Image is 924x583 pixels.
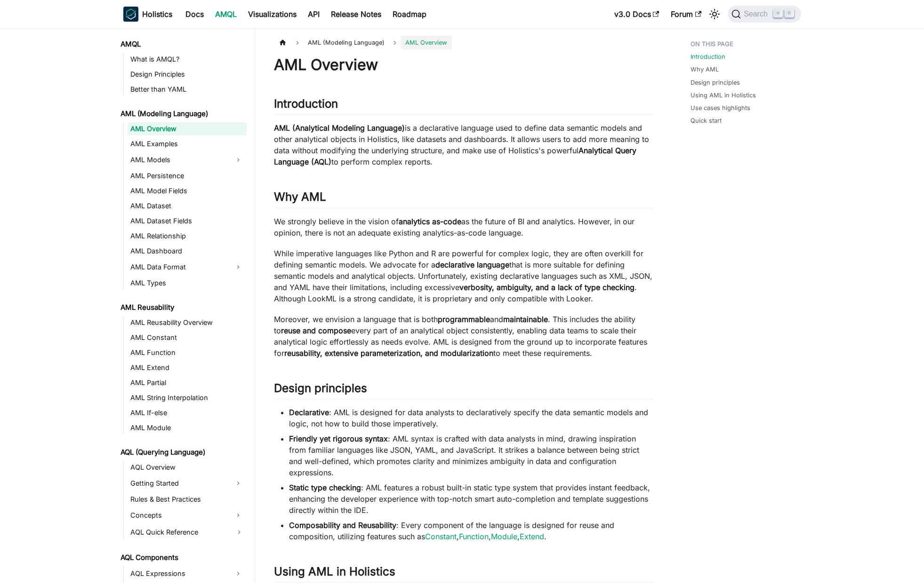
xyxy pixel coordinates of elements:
[274,190,653,208] h2: Why AML
[289,520,396,530] strong: Composability and Reusability
[118,446,247,459] a: AQL (Querying Language)
[289,483,361,492] strong: Static type checking
[128,476,230,491] a: Getting Started
[303,36,389,49] span: AML (Modeling Language)
[118,301,247,314] a: AML Reusability
[459,532,489,541] a: Function
[128,346,247,359] a: AML Function
[520,532,544,541] a: Extend
[289,408,329,417] strong: Declarative
[128,244,247,258] a: AML Dashboard
[503,315,548,324] strong: maintainable
[242,7,302,22] a: Visualizations
[274,36,653,49] nav: Breadcrumbs
[274,55,653,74] h1: AML Overview
[691,52,725,61] a: Introduction
[230,152,247,167] button: Expand sidebar category 'AML Models'
[128,184,247,197] a: AML Model Fields
[123,7,172,22] a: HolisticsHolistics
[274,123,405,133] strong: AML (Analytical Modeling Language)
[128,525,247,540] a: AQL Quick Reference
[128,391,247,404] a: AML String Interpolation
[128,493,247,506] a: Rules & Best Practices
[289,434,388,443] strong: Friendly yet rigorous syntax
[180,7,209,22] a: Docs
[128,260,230,275] a: AML Data Format
[284,348,493,358] strong: reusability, extensive parameterization, and modularization
[302,7,325,22] a: API
[438,315,490,324] strong: programmable
[281,326,351,335] strong: reuse and compose
[274,248,653,304] p: While imperative languages like Python and R are powerful for complex logic, they are often overk...
[128,137,247,150] a: AML Examples
[209,7,242,22] a: AMQL
[128,83,247,96] a: Better than YAML
[785,9,794,18] kbd: K
[274,381,653,399] h2: Design principles
[741,10,773,18] span: Search
[128,53,247,66] a: What is AMQL?
[387,7,432,22] a: Roadmap
[665,7,707,22] a: Forum
[142,8,172,20] b: Holistics
[128,122,247,135] a: AML Overview
[128,316,247,329] a: AML Reusability Overview
[230,566,247,581] button: Expand sidebar category 'AQL Expressions'
[401,36,451,49] span: AML Overview
[289,407,653,429] li: : AML is designed for data analysts to declaratively specify the data semantic models and logic, ...
[128,68,247,81] a: Design Principles
[274,146,636,166] strong: Analytical Query Language (AQL)
[691,116,722,125] a: Quick start
[728,6,801,23] button: Search (Command+K)
[289,520,653,542] li: : Every component of the language is designed for reuse and composition, utilizing features such ...
[230,508,247,523] button: Expand sidebar category 'Concepts'
[128,508,230,523] a: Concepts
[128,331,247,344] a: AML Constant
[609,7,665,22] a: v3.0 Docs
[128,199,247,213] a: AML Dataset
[691,78,740,87] a: Design principles
[128,152,230,167] a: AML Models
[399,217,461,226] strong: analytics as-code
[289,482,653,516] li: : AML features a robust built-in static type system that provides instant feedback, enhancing the...
[435,260,509,269] strong: declarative language
[773,9,783,18] kbd: ⌘
[128,169,247,182] a: AML Persistence
[128,461,247,474] a: AQL Overview
[118,38,247,51] a: AMQL
[491,532,517,541] a: Module
[230,260,247,275] button: Expand sidebar category 'AML Data Format'
[274,122,653,167] p: is a declarative language used to define data semantic models and other analytical objects in Hol...
[325,7,387,22] a: Release Notes
[274,97,653,115] h2: Introduction
[274,565,653,583] h2: Using AML in Holistics
[274,216,653,238] p: We strongly believe in the vision of as the future of BI and analytics. However, in our opinion, ...
[274,314,653,359] p: Moreover, we envision a language that is both and . This includes the ability to every part of an...
[459,283,635,292] strong: verbosity, ambiguity, and a lack of type checking
[128,566,230,581] a: AQL Expressions
[128,421,247,434] a: AML Module
[128,214,247,228] a: AML Dataset Fields
[128,276,247,290] a: AML Types
[425,532,457,541] a: Constant
[691,65,719,74] a: Why AML
[128,376,247,389] a: AML Partial
[707,7,722,22] button: Switch between dark and light mode (currently light mode)
[691,103,750,112] a: Use cases highlights
[128,229,247,243] a: AML Relationship
[123,7,138,22] img: Holistics
[114,28,255,583] nav: Docs sidebar
[128,406,247,419] a: AML If-else
[691,91,756,100] a: Using AML in Holistics
[128,361,247,374] a: AML Extend
[118,551,247,564] a: AQL Components
[274,36,292,49] a: Home page
[230,476,247,491] button: Expand sidebar category 'Getting Started'
[289,433,653,478] li: : AML syntax is crafted with data analysts in mind, drawing inspiration from familiar languages l...
[118,107,247,120] a: AML (Modeling Language)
